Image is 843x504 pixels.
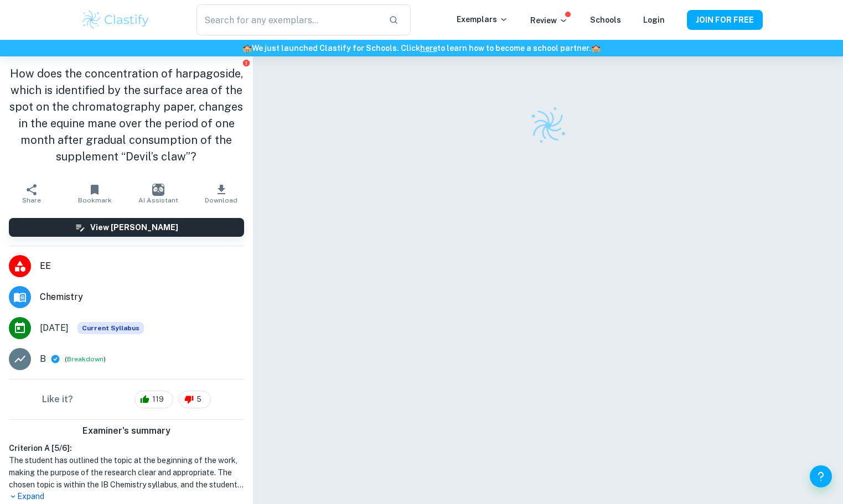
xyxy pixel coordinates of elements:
span: EE [40,259,244,273]
button: Breakdown [67,354,104,364]
button: View [PERSON_NAME] [9,218,244,237]
span: ( ) [65,354,106,365]
button: Help and Feedback [810,465,832,487]
p: Exemplars [457,13,508,25]
h6: Like it? [42,393,73,406]
div: This exemplar is based on the current syllabus. Feel free to refer to it for inspiration/ideas wh... [77,322,144,334]
button: Bookmark [63,178,126,209]
span: Download [205,196,237,204]
input: Search for any exemplars... [196,4,379,35]
h1: How does the concentration of harpagoside, which is identified by the surface area of the spot on... [9,65,244,165]
span: [DATE] [40,321,69,335]
button: Report issue [242,59,251,67]
h6: Examiner's summary [4,424,249,438]
span: Share [22,196,41,204]
button: JOIN FOR FREE [687,10,763,30]
h6: View [PERSON_NAME] [90,221,178,233]
img: Clastify logo [523,101,572,150]
span: 🏫 [591,44,601,53]
img: Clastify logo [81,9,151,31]
span: 5 [190,394,208,405]
h6: We just launched Clastify for Schools. Click to learn how to become a school partner. [2,42,841,54]
a: Schools [590,15,621,24]
span: AI Assistant [138,196,178,204]
p: B [40,352,46,366]
span: Current Syllabus [77,322,144,334]
h6: Criterion A [ 5 / 6 ]: [9,442,244,454]
div: 119 [135,391,173,408]
button: AI Assistant [126,178,189,209]
h1: The student has outlined the topic at the beginning of the work, making the purpose of the resear... [9,454,244,491]
span: 119 [146,394,170,405]
button: Download [190,178,253,209]
span: Bookmark [78,196,112,204]
a: here [420,44,437,53]
a: Login [643,15,665,24]
span: 🏫 [242,44,252,53]
p: Expand [9,491,244,502]
span: Chemistry [40,290,244,304]
img: AI Assistant [152,184,164,196]
div: 5 [179,391,211,408]
p: Review [530,14,568,27]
